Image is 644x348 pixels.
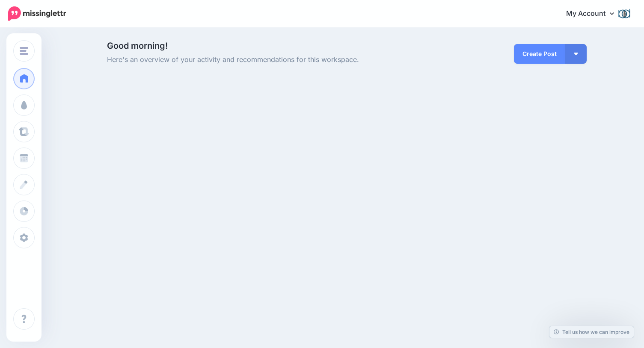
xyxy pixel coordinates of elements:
[8,6,66,21] img: Missinglettr
[549,326,634,338] a: Tell us how we can improve
[514,44,565,64] a: Create Post
[20,47,28,55] img: menu.png
[107,54,422,65] span: Here's an overview of your activity and recommendations for this workspace.
[107,41,168,51] span: Good morning!
[558,3,631,24] a: My Account
[574,53,578,55] img: arrow-down-white.png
